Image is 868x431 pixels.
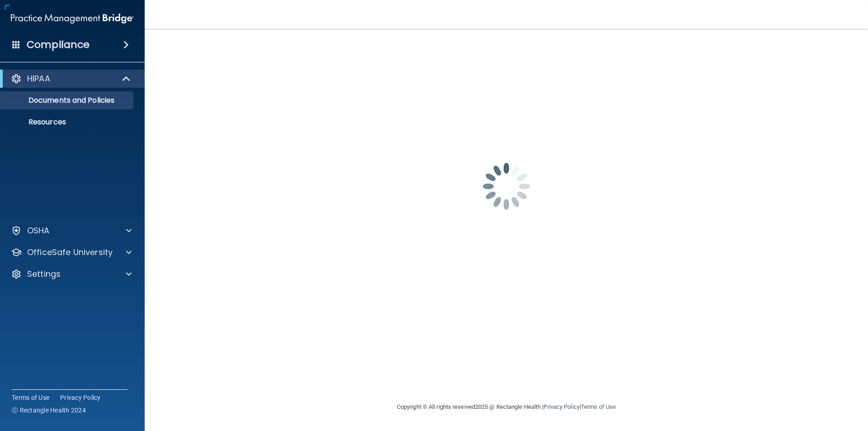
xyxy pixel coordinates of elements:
[581,403,616,410] a: Terms of Use
[27,247,113,258] p: OfficeSafe University
[11,247,132,258] a: OfficeSafe University
[11,73,131,84] a: HIPAA
[11,225,132,236] a: OSHA
[12,406,86,415] span: Ⓒ Rectangle Health 2024
[11,9,134,28] img: PMB logo
[712,367,857,403] iframe: Drift Widget Chat Controller
[543,403,579,410] a: Privacy Policy
[11,269,132,279] a: Settings
[461,141,552,232] img: spinner.e123f6fc.gif
[27,38,90,51] h4: Compliance
[6,118,129,127] p: Resources
[12,393,49,402] a: Terms of Use
[27,73,50,84] p: HIPAA
[27,269,61,279] p: Settings
[341,393,671,422] div: Copyright © All rights reserved 2025 @ Rectangle Health | |
[6,96,129,105] p: Documents and Policies
[60,393,101,402] a: Privacy Policy
[27,225,50,236] p: OSHA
